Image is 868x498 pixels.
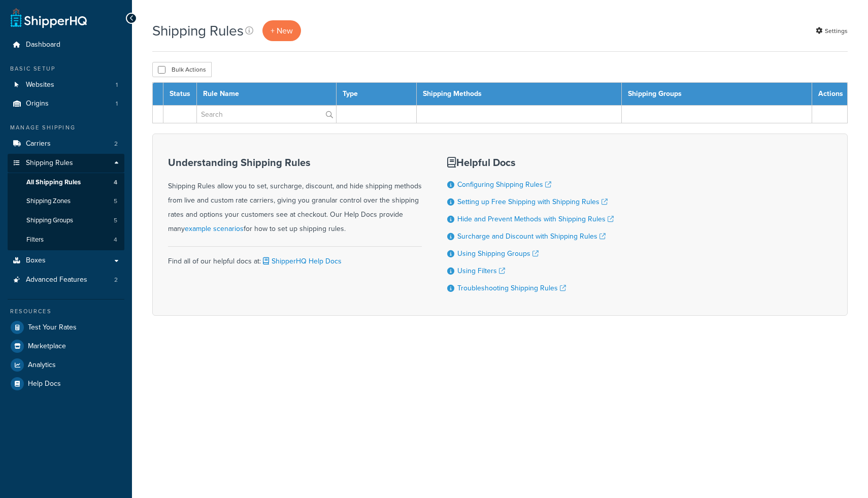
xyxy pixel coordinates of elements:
[816,24,848,38] a: Settings
[26,236,44,244] span: Filters
[114,236,117,244] span: 4
[447,157,614,168] h3: Helpful Docs
[116,81,118,89] span: 1
[28,323,77,332] span: Test Your Rates
[8,135,124,153] a: Carriers 2
[8,271,124,289] a: Advanced Features 2
[26,216,73,225] span: Shipping Groups
[457,231,606,242] a: Surcharge and Discount with Shipping Rules
[26,256,46,265] span: Boxes
[8,318,124,337] a: Test Your Rates
[457,179,551,190] a: Configuring Shipping Rules
[26,99,49,108] span: Origins
[26,159,73,168] span: Shipping Rules
[337,83,417,106] th: Type
[8,76,124,94] a: Websites 1
[28,342,66,351] span: Marketplace
[8,211,124,230] li: Shipping Groups
[457,283,566,293] a: Troubleshooting Shipping Rules
[26,197,71,206] span: Shipping Zones
[8,123,124,132] div: Manage Shipping
[8,94,124,113] a: Origins 1
[114,140,118,148] span: 2
[28,380,61,388] span: Help Docs
[457,265,505,276] a: Using Filters
[8,211,124,230] a: Shipping Groups 5
[26,276,87,284] span: Advanced Features
[114,178,117,187] span: 4
[8,337,124,355] a: Marketplace
[812,83,848,106] th: Actions
[8,230,124,249] li: Filters
[262,20,301,41] a: + New
[168,157,422,168] h3: Understanding Shipping Rules
[8,192,124,211] li: Shipping Zones
[8,375,124,393] a: Help Docs
[8,76,124,94] li: Websites
[185,223,244,234] a: example scenarios
[8,251,124,270] a: Boxes
[8,154,124,173] a: Shipping Rules
[152,21,244,41] h1: Shipping Rules
[116,99,118,108] span: 1
[152,62,212,77] button: Bulk Actions
[114,197,117,206] span: 5
[26,41,60,49] span: Dashboard
[271,25,293,37] span: + New
[457,248,539,259] a: Using Shipping Groups
[8,173,124,192] li: All Shipping Rules
[457,196,608,207] a: Setting up Free Shipping with Shipping Rules
[26,140,51,148] span: Carriers
[8,154,124,250] li: Shipping Rules
[457,214,614,224] a: Hide and Prevent Methods with Shipping Rules
[168,246,422,269] div: Find all of our helpful docs at:
[114,276,118,284] span: 2
[26,178,81,187] span: All Shipping Rules
[8,192,124,211] a: Shipping Zones 5
[11,8,87,28] a: ShipperHQ Home
[8,64,124,73] div: Basic Setup
[621,83,812,106] th: Shipping Groups
[163,83,197,106] th: Status
[416,83,621,106] th: Shipping Methods
[8,36,124,54] a: Dashboard
[8,135,124,153] li: Carriers
[8,356,124,374] a: Analytics
[8,307,124,316] div: Resources
[8,271,124,289] li: Advanced Features
[168,157,422,236] div: Shipping Rules allow you to set, surcharge, discount, and hide shipping methods from live and cus...
[28,361,56,370] span: Analytics
[8,94,124,113] li: Origins
[114,216,117,225] span: 5
[261,256,342,267] a: ShipperHQ Help Docs
[26,81,54,89] span: Websites
[8,230,124,249] a: Filters 4
[197,83,337,106] th: Rule Name
[197,106,336,123] input: Search
[8,173,124,192] a: All Shipping Rules 4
